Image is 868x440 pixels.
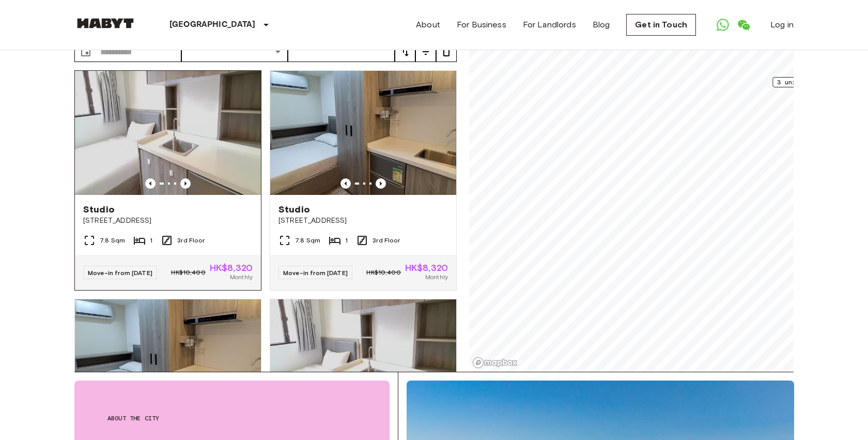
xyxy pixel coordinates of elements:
[415,41,436,62] button: tune
[177,236,205,245] span: 3rd Floor
[626,14,696,36] a: Get in Touch
[100,236,125,245] span: 7.8 Sqm
[75,41,96,62] button: Choose date
[373,236,400,245] span: 3rd Floor
[171,268,205,277] span: HK$10,400
[75,71,261,195] img: Marketing picture of unit HK-01-067-018-01
[416,19,440,31] a: About
[145,178,156,189] button: Previous image
[593,19,610,31] a: Blog
[83,203,115,216] span: Studio
[74,70,261,291] a: Marketing picture of unit HK-01-067-018-01Previous imagePrevious imageStudio[STREET_ADDRESS]7.8 S...
[340,178,351,189] button: Previous image
[210,263,253,272] span: HK$8,320
[83,216,253,226] span: [STREET_ADDRESS]
[74,18,136,28] img: Habyt
[366,268,400,277] span: HK$10,400
[436,41,457,62] button: tune
[107,414,357,423] span: About the city
[425,272,448,282] span: Monthly
[405,263,448,272] span: HK$8,320
[472,357,518,369] a: Mapbox logo
[150,236,152,245] span: 1
[230,272,253,282] span: Monthly
[733,14,754,35] a: Open WeChat
[395,41,415,62] button: tune
[270,70,457,291] a: Marketing picture of unit HK-01-067-015-01Previous imagePrevious imageStudio[STREET_ADDRESS]7.8 S...
[270,71,456,195] img: Marketing picture of unit HK-01-067-015-01
[345,236,348,245] span: 1
[712,14,733,35] a: Open WhatsApp
[295,236,320,245] span: 7.8 Sqm
[180,178,191,189] button: Previous image
[770,19,794,31] a: Log in
[278,216,448,226] span: [STREET_ADDRESS]
[270,299,456,423] img: Marketing picture of unit HK-01-067-027-01
[169,19,256,31] p: [GEOGRAPHIC_DATA]
[278,203,310,216] span: Studio
[75,299,261,423] img: Marketing picture of unit HK-01-067-006-01
[376,178,386,189] button: Previous image
[523,19,576,31] a: For Landlords
[457,19,506,31] a: For Business
[283,269,348,277] span: Move-in from [DATE]
[88,269,152,277] span: Move-in from [DATE]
